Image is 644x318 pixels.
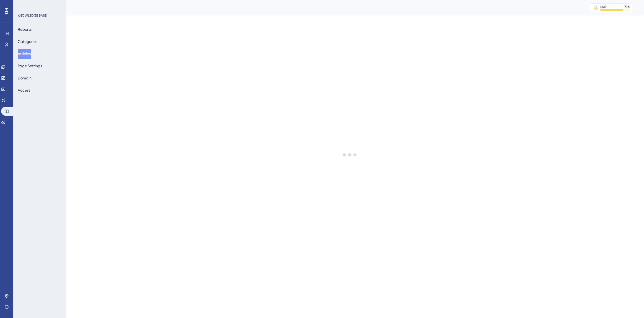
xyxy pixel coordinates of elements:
[600,5,607,9] div: MAU
[18,73,32,83] button: Domain
[18,85,30,95] button: Access
[18,49,31,59] button: Articles
[18,61,42,71] button: Page Settings
[624,5,630,9] div: 77 %
[18,37,37,46] button: Categories
[18,13,46,18] div: KNOWLEDGE BASE
[18,24,32,34] button: Reports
